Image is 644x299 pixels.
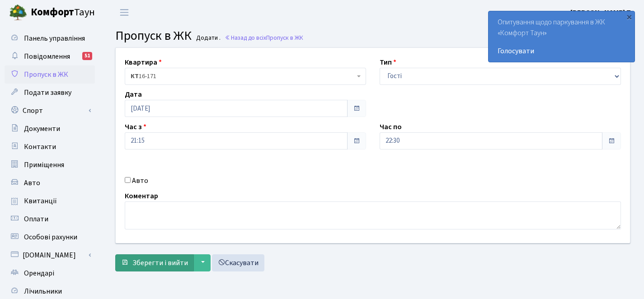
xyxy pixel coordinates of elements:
span: Квитанції [24,196,57,206]
label: Тип [380,57,396,68]
span: Оплати [24,214,48,224]
a: Особові рахунки [5,228,95,246]
b: Комфорт [31,5,74,19]
span: Зберегти і вийти [132,258,188,268]
small: Додати . [194,34,221,42]
span: Панель управління [24,33,85,43]
button: Переключити навігацію [113,5,136,20]
span: Документи [24,124,60,134]
div: × [625,12,634,21]
a: Скасувати [212,254,264,271]
span: Орендарі [24,268,54,278]
span: Приміщення [24,160,64,170]
a: Квитанції [5,192,95,210]
a: Повідомлення51 [5,47,95,65]
label: Дата [125,89,142,100]
a: Голосувати [498,46,625,56]
button: Зберегти і вийти [115,254,194,271]
a: Панель управління [5,29,95,47]
span: Подати заявку [24,88,71,98]
label: Квартира [125,57,162,68]
a: Приміщення [5,156,95,174]
a: Документи [5,120,95,138]
span: Пропуск в ЖК [24,70,68,79]
span: Пропуск в ЖК [115,27,192,45]
div: 51 [82,52,92,60]
a: Спорт [5,102,95,120]
a: [DOMAIN_NAME] [5,246,95,264]
b: КТ [131,72,139,81]
label: Коментар [125,191,158,201]
a: Пропуск в ЖК [5,65,95,84]
b: [PERSON_NAME] П. [570,8,633,18]
a: Оплати [5,210,95,228]
span: Лічильники [24,286,62,296]
span: <b>КТ</b>&nbsp;&nbsp;&nbsp;&nbsp;16-171 [131,72,355,81]
label: Час з [125,121,146,132]
span: Пропуск в ЖК [266,33,303,42]
div: Опитування щодо паркування в ЖК «Комфорт Таун» [489,11,635,62]
a: Контакти [5,138,95,156]
label: Час по [380,121,402,132]
span: Таун [31,5,95,20]
span: Особові рахунки [24,232,77,242]
a: Подати заявку [5,84,95,102]
span: <b>КТ</b>&nbsp;&nbsp;&nbsp;&nbsp;16-171 [125,68,366,85]
label: Авто [132,175,148,186]
a: [PERSON_NAME] П. [570,7,633,18]
a: Орендарі [5,264,95,282]
img: logo.png [9,4,27,22]
span: Контакти [24,142,56,152]
a: Назад до всіхПропуск в ЖК [225,33,303,42]
span: Повідомлення [24,51,70,61]
span: Авто [24,178,40,188]
a: Авто [5,174,95,192]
